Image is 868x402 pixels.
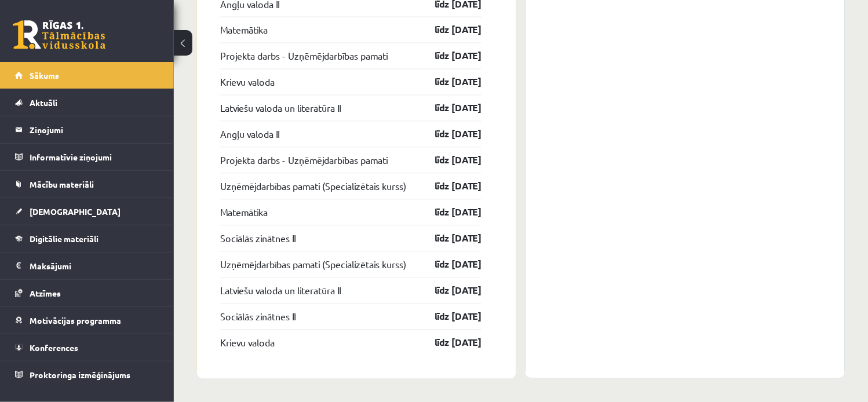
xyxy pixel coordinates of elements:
[30,315,121,326] span: Motivācijas programma
[414,180,482,193] a: līdz [DATE]
[220,258,406,272] a: Uzņēmējdarbības pamati (Specializētais kurss)
[220,232,296,246] a: Sociālās zinātnes II
[15,361,159,388] a: Proktoringa izmēģinājums
[30,144,159,170] legend: Informatīvie ziņojumi
[15,89,159,116] a: Aktuāli
[30,233,99,244] span: Digitālie materiāli
[414,23,482,37] a: līdz [DATE]
[220,336,275,350] a: Krievu valoda
[30,116,159,143] legend: Ziņojumi
[15,253,159,279] a: Maksājumi
[15,307,159,334] a: Motivācijas programma
[220,127,279,141] a: Angļu valoda II
[220,180,406,193] a: Uzņēmējdarbības pamati (Specializētais kurss)
[15,144,159,170] a: Informatīvie ziņojumi
[220,154,388,167] a: Projekta darbs - Uzņēmējdarbības pamati
[15,334,159,361] a: Konferences
[414,75,482,89] a: līdz [DATE]
[15,171,159,198] a: Mācību materiāli
[13,20,105,49] a: Rīgas 1. Tālmācības vidusskola
[30,97,57,108] span: Aktuāli
[414,127,482,141] a: līdz [DATE]
[414,154,482,167] a: līdz [DATE]
[220,49,388,63] a: Projekta darbs - Uzņēmējdarbības pamati
[220,75,275,89] a: Krievu valoda
[30,253,159,279] legend: Maksājumi
[220,284,341,298] a: Latviešu valoda un literatūra II
[15,225,159,252] a: Digitālie materiāli
[30,370,130,380] span: Proktoringa izmēģinājums
[30,70,59,81] span: Sākums
[15,198,159,225] a: [DEMOGRAPHIC_DATA]
[414,336,482,350] a: līdz [DATE]
[220,206,268,220] a: Matemātika
[30,342,78,353] span: Konferences
[30,179,94,189] span: Mācību materiāli
[220,101,341,115] a: Latviešu valoda un literatūra II
[220,310,296,324] a: Sociālās zinātnes II
[30,206,121,217] span: [DEMOGRAPHIC_DATA]
[414,258,482,272] a: līdz [DATE]
[15,62,159,89] a: Sākums
[414,310,482,324] a: līdz [DATE]
[220,23,268,37] a: Matemātika
[15,280,159,306] a: Atzīmes
[414,284,482,298] a: līdz [DATE]
[414,101,482,115] a: līdz [DATE]
[30,288,61,298] span: Atzīmes
[414,206,482,220] a: līdz [DATE]
[414,49,482,63] a: līdz [DATE]
[15,116,159,143] a: Ziņojumi
[414,232,482,246] a: līdz [DATE]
